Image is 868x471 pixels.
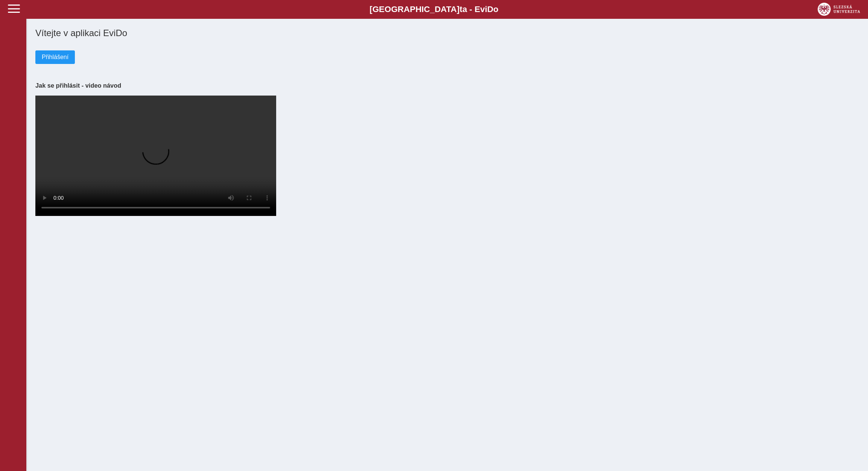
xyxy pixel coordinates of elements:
button: Přihlášení [35,50,75,64]
span: Přihlášení [42,54,68,61]
h3: Jak se přihlásit - video návod [35,82,859,89]
span: D [487,5,493,14]
b: [GEOGRAPHIC_DATA] a - Evi [23,5,845,14]
img: logo_web_su.png [818,3,860,16]
video: Your browser does not support the video tag. [35,96,276,216]
span: o [493,5,499,14]
h1: Vítejte v aplikaci EviDo [35,28,859,38]
span: t [459,5,462,14]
